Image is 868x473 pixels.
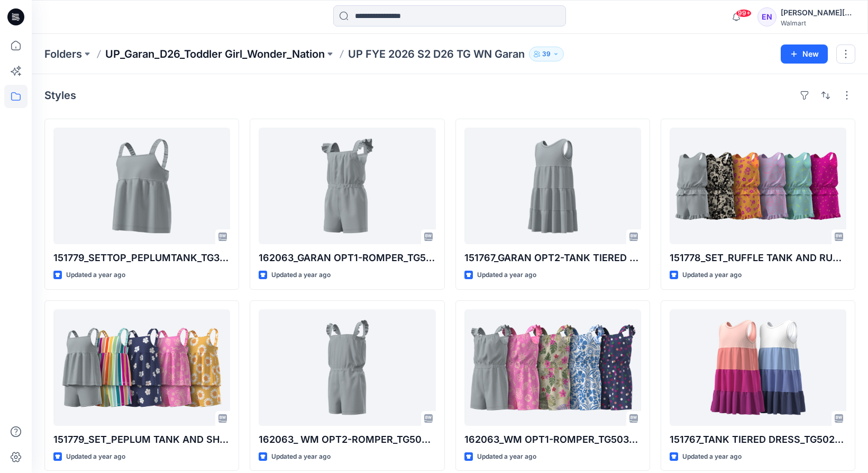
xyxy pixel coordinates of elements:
[781,44,828,64] button: New
[736,9,752,17] span: 99+
[271,270,331,281] p: Updated a year ago
[259,309,435,426] a: 162063_ WM OPT2-ROMPER_TG5030-R3
[53,128,230,244] a: 151779_SETTOP_PEPLUMTANK_TG3010
[259,251,435,265] p: 162063_GARAN OPT1-ROMPER_TG5029-R3
[105,47,325,61] a: UP_Garan_D26_Toddler Girl_Wonder_Nation
[44,47,82,61] a: Folders
[464,432,641,447] p: 162063_WM OPT1-ROMPER_TG5030-R3
[464,128,641,244] a: 151767_GARAN OPT2-TANK TIERED DRESS_TG5028-R2_7.24.24
[53,309,230,426] a: 151779_SET_PEPLUM TANK AND SHORT
[682,270,742,281] p: Updated a year ago
[53,432,230,447] p: 151779_SET_PEPLUM TANK AND SHORT
[477,270,536,281] p: Updated a year ago
[259,432,435,447] p: 162063_ WM OPT2-ROMPER_TG5030-R3
[670,251,846,265] p: 151778_SET_RUFFLE TANK AND RUFFLE SHORT
[781,6,855,19] div: [PERSON_NAME][DATE]
[781,19,855,27] div: Walmart
[670,128,846,244] a: 151778_SET_RUFFLE TANK AND RUFFLE SHORT
[477,451,536,462] p: Updated a year ago
[53,251,230,265] p: 151779_SETTOP_PEPLUMTANK_TG3010
[464,251,641,265] p: 151767_GARAN OPT2-TANK TIERED DRESS_TG5028-R2_7.24.24
[66,451,125,462] p: Updated a year ago
[682,451,742,462] p: Updated a year ago
[529,47,564,61] button: 39
[670,309,846,426] a: 151767_TANK TIERED DRESS_TG5028-R1
[757,7,776,26] div: EN
[464,309,641,426] a: 162063_WM OPT1-ROMPER_TG5030-R3
[670,432,846,447] p: 151767_TANK TIERED DRESS_TG5028-R1
[259,128,435,244] a: 162063_GARAN OPT1-ROMPER_TG5029-R3
[66,270,125,281] p: Updated a year ago
[348,47,525,61] p: UP FYE 2026 S2 D26 TG WN Garan
[271,451,331,462] p: Updated a year ago
[542,48,551,60] p: 39
[44,89,76,102] h4: Styles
